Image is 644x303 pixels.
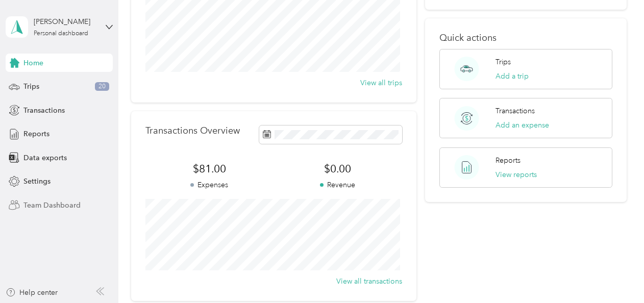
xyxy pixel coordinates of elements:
span: Data exports [23,153,67,163]
button: View reports [496,169,537,180]
p: Expenses [145,180,274,190]
p: Quick actions [439,33,612,43]
span: Settings [23,176,51,187]
button: Add a trip [496,71,529,82]
p: Revenue [274,180,402,190]
span: Team Dashboard [23,200,81,211]
span: 20 [95,82,109,91]
button: View all trips [360,78,402,88]
button: View all transactions [336,276,402,287]
div: [PERSON_NAME] [34,16,97,27]
button: Add an expense [496,120,549,131]
span: $81.00 [145,162,274,176]
div: Personal dashboard [34,31,88,37]
span: Transactions [23,105,65,116]
p: Reports [496,155,521,166]
span: Trips [23,81,39,92]
span: Reports [23,129,49,139]
p: Transactions [496,106,535,116]
span: $0.00 [274,162,402,176]
span: Home [23,58,43,68]
button: Help center [6,287,58,298]
iframe: Everlance-gr Chat Button Frame [587,246,644,303]
p: Trips [496,57,511,67]
p: Transactions Overview [145,125,240,136]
